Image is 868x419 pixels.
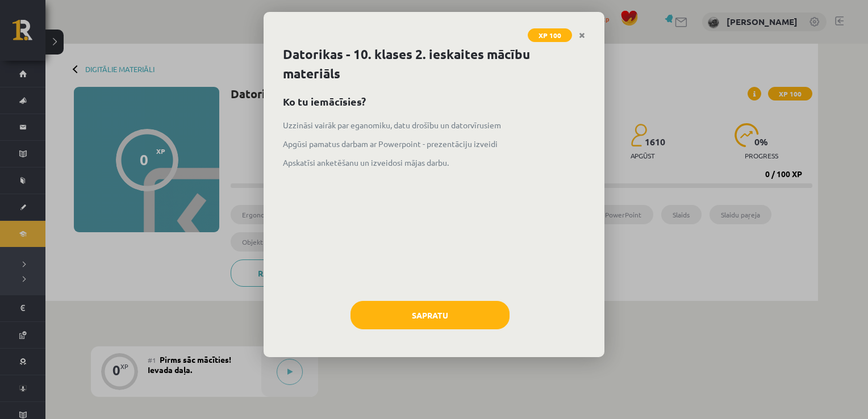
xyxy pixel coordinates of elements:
[572,24,592,47] a: Close
[528,28,572,42] span: XP 100
[283,138,585,150] p: Apgūsi pamatus darbam ar Powerpoint - prezentāciju izveidi
[283,45,585,83] h1: Datorikas - 10. klases 2. ieskaites mācību materiāls
[283,119,585,131] p: Uzzināsi vairāk par eganomiku, datu drošību un datorvīrusiem
[283,157,585,169] p: Apskatīsi anketēšanu un izveidosi mājas darbu.
[283,94,585,109] h2: Ko tu iemācīsies?
[350,301,510,329] button: Sapratu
